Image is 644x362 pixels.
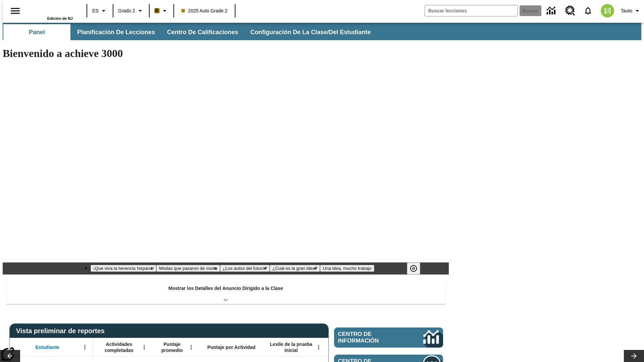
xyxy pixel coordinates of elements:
div: Pausar [407,262,427,275]
button: Panel [3,24,70,40]
span: ES [92,7,99,14]
button: Boost El color de la clase es anaranjado claro. Cambiar el color de la clase. [152,5,171,17]
a: Notificaciones [579,2,597,19]
button: Diapositiva 3 ¿Los autos del futuro? [220,265,270,272]
span: Centro de información [338,331,401,344]
a: Centro de información [543,2,561,20]
button: Pausar [407,262,420,275]
button: Lenguaje: ES, Selecciona un idioma [89,5,111,17]
span: Edición de NJ [47,16,73,20]
button: Perfil/Configuración [618,5,644,17]
span: Tauto [621,7,632,14]
span: B [155,6,159,15]
span: Actividades completadas [97,341,141,353]
button: Diapositiva 5 Una idea, mucho trabajo [320,265,374,272]
a: Centro de información [334,327,443,348]
button: Diapositiva 1 ¡Que viva la herencia hispana! [91,265,156,272]
span: Vista preliminar de reportes [16,327,108,335]
button: Abrir menú [186,342,196,352]
button: Diapositiva 4 ¿Cuál es la gran idea? [270,265,320,272]
button: Abrir menú [314,342,324,352]
a: Centro de recursos, Se abrirá en una pestaña nueva. [561,2,579,20]
span: Puntaje por Actividad [207,344,255,350]
div: Portada [29,2,73,20]
div: Subbarra de navegación [3,23,641,40]
div: Mostrar los Detalles del Anuncio Dirigido a la Clase [6,281,445,304]
div: Subbarra de navegación [3,24,377,40]
span: Lexile de la prueba inicial [267,341,316,353]
button: Abrir menú [80,342,90,352]
span: 2025 Auto Grade 2 [181,7,228,14]
img: avatar image [601,4,614,17]
span: Grado 2 [118,7,135,14]
span: Puntaje promedio [156,341,188,353]
button: Abrir menú [139,342,149,352]
button: Escoja un nuevo avatar [597,2,618,19]
h1: Bienvenido a achieve 3000 [3,47,449,60]
input: Buscar campo [425,5,518,16]
button: Grado: Grado 2, Elige un grado [115,5,147,17]
button: Carrusel de lecciones, seguir [624,350,644,362]
span: Estudiante [36,344,60,350]
button: Diapositiva 2 Modas que pasaron de moda [156,265,220,272]
p: Mostrar los Detalles del Anuncio Dirigido a la Clase [168,285,283,292]
button: Configuración de la clase/del estudiante [245,24,376,40]
button: Centro de calificaciones [162,24,244,40]
button: Planificación de lecciones [72,24,160,40]
a: Portada [29,3,73,16]
button: Abrir el menú lateral [5,1,25,21]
